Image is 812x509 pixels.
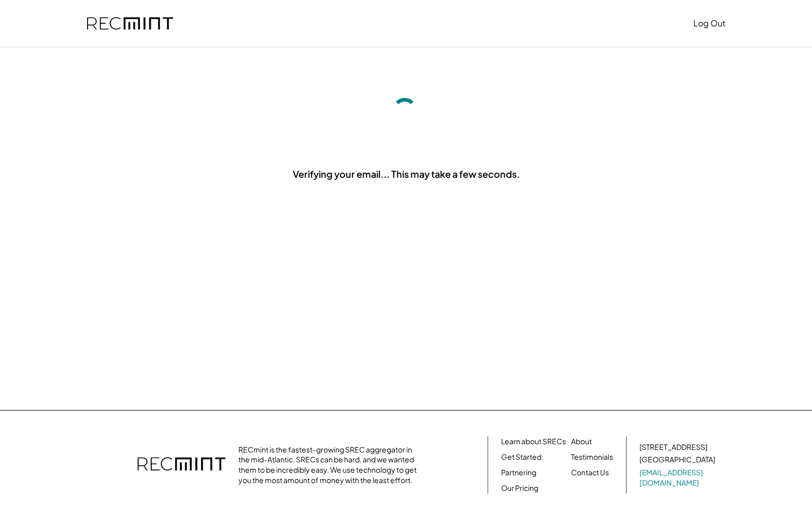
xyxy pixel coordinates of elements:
a: Get Started [501,452,542,462]
a: Contact Us [571,468,609,478]
a: About [571,436,592,447]
a: [EMAIL_ADDRESS][DOMAIN_NAME] [639,468,717,488]
div: [STREET_ADDRESS] [639,442,707,453]
img: recmint-logotype%403x.png [137,447,225,483]
img: recmint-logotype%403x.png [87,17,173,30]
div: RECmint is the fastest-growing SREC aggregator in the mid-Atlantic. SRECs can be hard, and we wan... [238,445,422,485]
a: Partnering [501,468,536,478]
button: Log Out [693,13,725,34]
a: Learn about SRECs [501,436,566,447]
div: [GEOGRAPHIC_DATA] [639,455,715,465]
a: Our Pricing [501,483,538,493]
a: Testimonials [571,452,613,462]
div: Verifying your email... This may take a few seconds. [293,167,520,180]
